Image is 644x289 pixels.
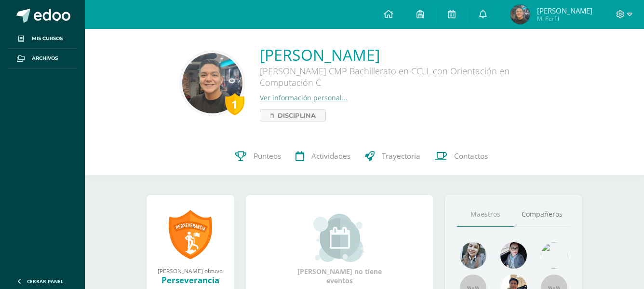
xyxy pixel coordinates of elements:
[460,242,486,269] img: 45bd7986b8947ad7e5894cbc9b781108.png
[288,137,358,176] a: Actividades
[291,214,388,285] div: [PERSON_NAME] no tiene eventos
[254,151,281,161] span: Punteos
[457,202,514,227] a: Maestros
[454,151,488,161] span: Contactos
[8,49,77,69] a: Archivos
[228,137,288,176] a: Punteos
[27,278,64,285] span: Cerrar panel
[32,35,63,42] span: Mis cursos
[500,242,527,269] img: b8baad08a0802a54ee139394226d2cf3.png
[260,93,348,102] a: Ver información personal...
[537,6,592,15] span: [PERSON_NAME]
[260,44,549,65] a: [PERSON_NAME]
[311,151,350,161] span: Actividades
[156,267,225,275] div: [PERSON_NAME] obtuvo
[260,65,549,93] div: [PERSON_NAME] CMP Bachillerato en CCLL con Orientación en Computación C
[32,55,58,62] span: Archivos
[313,214,366,262] img: event_small.png
[278,110,316,121] span: Disciplina
[537,14,592,23] span: Mi Perfil
[382,151,420,161] span: Trayectoria
[260,109,326,122] a: Disciplina
[225,93,244,115] div: 1
[156,275,225,286] div: Perseverancia
[428,137,495,176] a: Contactos
[514,202,571,227] a: Compañeros
[541,242,567,269] img: c25c8a4a46aeab7e345bf0f34826bacf.png
[8,29,77,49] a: Mis cursos
[358,137,428,176] a: Trayectoria
[510,5,530,24] img: 9e1e0745b5240b1f79afb0f3274331d1.png
[182,53,242,113] img: 8890e7752c563b3f935135e292947f6c.png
